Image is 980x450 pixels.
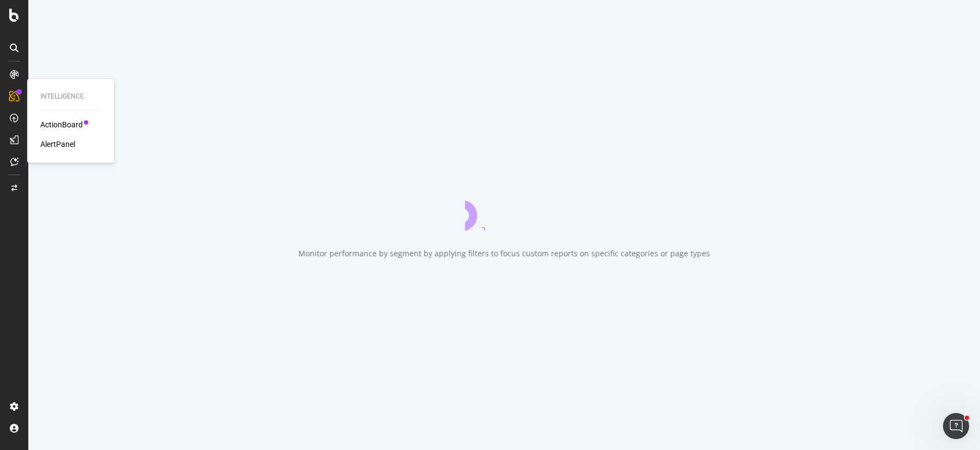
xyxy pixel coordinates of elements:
[943,413,969,439] iframe: Intercom live chat
[298,248,710,259] div: Monitor performance by segment by applying filters to focus custom reports on specific categories...
[40,92,101,101] div: Intelligence
[40,119,83,130] a: ActionBoard
[465,192,543,231] div: animation
[40,139,75,150] a: AlertPanel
